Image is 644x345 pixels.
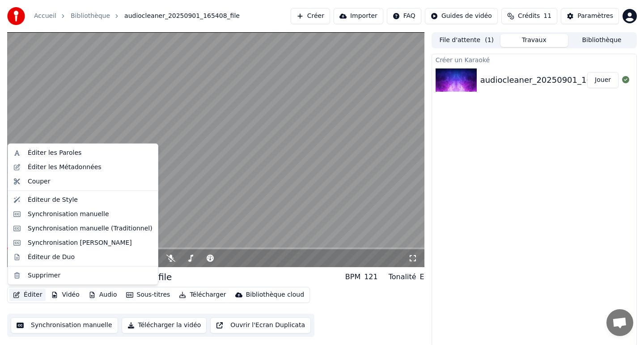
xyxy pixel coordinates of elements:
[11,317,118,333] button: Synchronisation manuelle
[9,289,46,301] button: Éditer
[124,12,240,21] span: audiocleaner_20250901_165408_file
[568,34,636,47] button: Bibliothèque
[432,54,636,65] div: Créer un Karaoké
[210,317,311,333] button: Ouvrir l'Ecran Duplicata
[420,272,424,282] div: E
[500,34,568,47] button: Travaux
[28,209,109,218] div: Synchronisation manuelle
[389,272,416,282] div: Tonalité
[501,8,557,24] button: Crédits11
[28,162,102,171] div: Éditer les Métadonnées
[28,149,81,158] div: Éditer les Paroles
[28,238,132,247] div: Synchronisation [PERSON_NAME]
[606,309,633,336] a: Ouvrir le chat
[85,289,121,301] button: Audio
[364,272,378,282] div: 121
[433,34,500,47] button: File d'attente
[71,12,110,21] a: Bibliothèque
[7,7,25,25] img: youka
[518,12,540,21] span: Crédits
[577,12,613,21] div: Paramètres
[334,8,383,24] button: Importer
[291,8,330,24] button: Créer
[28,195,78,204] div: Éditeur de Style
[480,74,629,86] div: audiocleaner_20250901_165408_file
[28,271,60,280] div: Supprimer
[28,224,153,233] div: Synchronisation manuelle (Traditionnel)
[122,317,207,333] button: Télécharger la vidéo
[28,177,50,186] div: Couper
[543,12,551,21] span: 11
[485,36,494,45] span: ( 1 )
[34,12,240,21] nav: breadcrumb
[246,290,304,299] div: Bibliothèque cloud
[34,12,56,21] a: Accueil
[123,289,174,301] button: Sous-titres
[28,252,75,261] div: Éditeur de Duo
[7,271,172,283] div: audiocleaner_20250901_165408_file
[47,289,83,301] button: Vidéo
[345,272,360,282] div: BPM
[175,289,229,301] button: Télécharger
[587,72,619,88] button: Jouer
[387,8,421,24] button: FAQ
[561,8,619,24] button: Paramètres
[425,8,498,24] button: Guides de vidéo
